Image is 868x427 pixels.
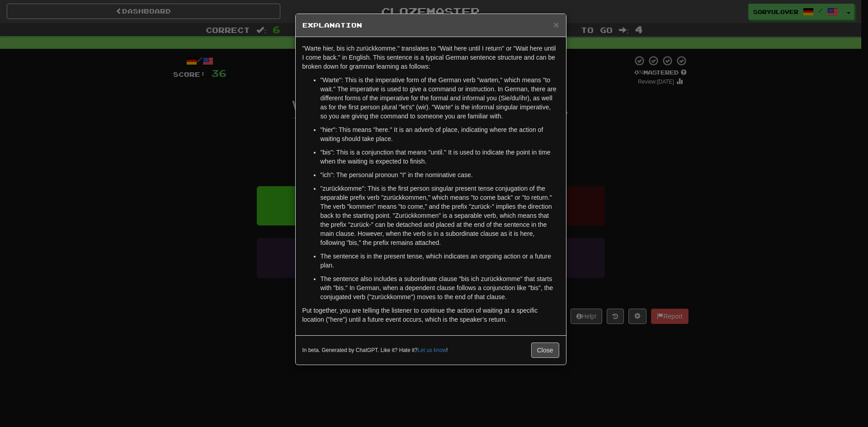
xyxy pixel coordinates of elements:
span: × [553,19,559,30]
p: The sentence is in the present tense, which indicates an ongoing action or a future plan. [321,252,559,270]
p: "hier": This means "here." It is an adverb of place, indicating where the action of waiting shoul... [321,125,559,143]
a: Let us know [418,347,446,353]
p: "ich": The personal pronoun "I" in the nominative case. [321,170,559,179]
small: In beta. Generated by ChatGPT. Like it? Hate it? ! [302,347,448,354]
p: "zurückkomme": This is the first person singular present tense conjugation of the separable prefi... [321,184,559,247]
p: "bis": This is a conjunction that means "until." It is used to indicate the point in time when th... [321,148,559,166]
button: Close [531,343,559,358]
h5: Explanation [302,21,559,30]
p: "Warte hier, bis ich zurückkomme." translates to "Wait here until I return" or "Wait here until I... [302,44,559,71]
button: Close [553,20,559,29]
p: "Warte": This is the imperative form of the German verb "warten," which means "to wait." The impe... [321,75,559,121]
p: The sentence also includes a subordinate clause "bis ich zurückkomme" that starts with "bis." In ... [321,274,559,301]
p: Put together, you are telling the listener to continue the action of waiting at a specific locati... [302,306,559,324]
